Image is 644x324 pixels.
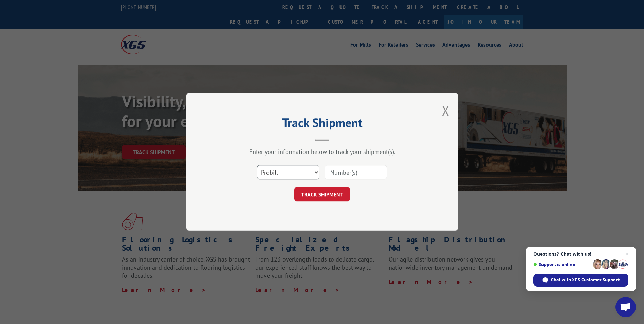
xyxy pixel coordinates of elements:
div: Enter your information below to track your shipment(s). [220,148,424,156]
span: Support is online [533,262,590,267]
span: Chat with XGS Customer Support [551,277,620,283]
span: Close chat [623,250,631,258]
div: Open chat [615,297,636,317]
button: Close modal [442,102,449,120]
h2: Track Shipment [220,118,424,131]
span: Questions? Chat with us! [533,251,628,257]
input: Number(s) [325,165,387,180]
button: TRACK SHIPMENT [294,187,350,202]
div: Chat with XGS Customer Support [533,274,628,287]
